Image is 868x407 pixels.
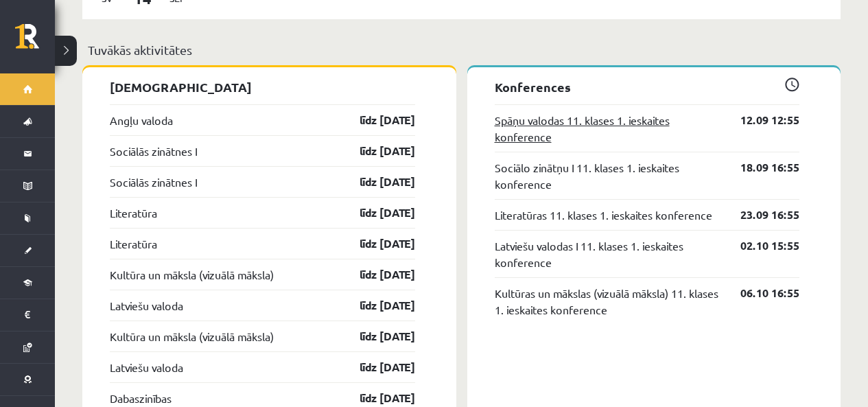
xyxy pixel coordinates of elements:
[336,328,415,345] a: līdz [DATE]
[110,266,274,283] a: Kultūra un māksla (vizuālā māksla)
[720,159,799,176] a: 18.09 16:55
[110,143,197,159] a: Sociālās zinātnes I
[110,297,183,314] a: Latviešu valoda
[720,285,799,301] a: 06.10 16:55
[495,78,800,96] p: Konferences
[110,205,157,221] a: Literatūra
[336,235,415,252] a: līdz [DATE]
[110,390,172,406] a: Dabaszinības
[88,40,835,59] p: Tuvākās aktivitātes
[495,285,720,318] a: Kultūras un mākslas (vizuālā māksla) 11. klases 1. ieskaites konference
[336,143,415,159] a: līdz [DATE]
[336,205,415,221] a: līdz [DATE]
[110,78,415,96] p: [DEMOGRAPHIC_DATA]
[495,237,720,270] a: Latviešu valodas I 11. klases 1. ieskaites konference
[336,174,415,190] a: līdz [DATE]
[110,112,173,128] a: Angļu valoda
[336,359,415,375] a: līdz [DATE]
[336,390,415,406] a: līdz [DATE]
[720,112,799,128] a: 12.09 12:55
[720,207,799,223] a: 23.09 16:55
[110,328,274,345] a: Kultūra un māksla (vizuālā māksla)
[495,207,712,223] a: Literatūras 11. klases 1. ieskaites konference
[495,112,720,145] a: Spāņu valodas 11. klases 1. ieskaites konference
[110,235,157,252] a: Literatūra
[15,24,55,58] a: Rīgas 1. Tālmācības vidusskola
[110,174,197,190] a: Sociālās zinātnes I
[336,297,415,314] a: līdz [DATE]
[720,237,799,254] a: 02.10 15:55
[110,359,183,375] a: Latviešu valoda
[495,159,720,192] a: Sociālo zinātņu I 11. klases 1. ieskaites konference
[336,266,415,283] a: līdz [DATE]
[336,112,415,128] a: līdz [DATE]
